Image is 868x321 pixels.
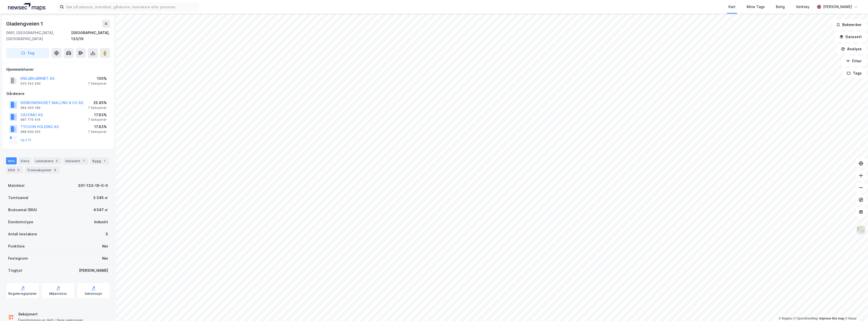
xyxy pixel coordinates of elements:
[102,158,107,163] div: 1
[33,157,61,164] div: Leietakere
[102,243,108,249] div: Nei
[6,30,71,42] div: 0661, [GEOGRAPHIC_DATA], [GEOGRAPHIC_DATA]
[843,297,868,321] iframe: Chat Widget
[776,4,785,10] div: Bolig
[6,66,110,72] div: Hjemmelshaver
[20,106,40,110] div: 984 955 189
[85,292,102,296] div: Saksinnsyn
[8,207,37,213] div: Bruksareal (BRA)
[832,20,866,30] button: Bokmerker
[6,166,23,174] div: ESG
[8,183,24,189] div: Matrikkel
[8,3,45,11] img: logo.a4113a55bc3d86da70a041830d287a7e.svg
[8,243,25,249] div: Punktleie
[728,4,736,10] div: Kart
[88,112,107,118] div: 17.93%
[88,82,107,86] div: 7 Seksjoner
[106,231,108,237] div: 5
[63,157,88,164] div: Datasett
[843,68,866,78] button: Tags
[71,30,110,42] div: [GEOGRAPHIC_DATA], 133/19
[8,267,22,274] div: Tinglyst
[6,91,110,97] div: Gårdeiere
[796,4,809,10] div: Verktøy
[823,4,852,10] div: [PERSON_NAME]
[843,297,868,321] div: Kontrollprogram for chat
[25,166,60,174] div: Transaksjoner
[93,195,108,201] div: 3 345 ㎡
[779,317,793,320] a: Mapbox
[54,158,59,163] div: 5
[78,183,108,189] div: 301-133-19-0-0
[6,20,44,28] div: Gladengveien 1
[81,158,86,163] div: 7
[8,255,28,261] div: Festegrunn
[18,311,83,317] div: Seksjonert
[6,157,17,164] div: Info
[94,219,108,225] div: Industri
[88,130,107,134] div: 7 Seksjoner
[20,82,41,86] div: 933 342 492
[88,118,107,122] div: 7 Seksjoner
[8,219,33,225] div: Eiendomstype
[819,317,844,320] a: Improve this map
[88,76,107,82] div: 100%
[102,255,108,261] div: Nei
[19,157,31,164] div: Eiere
[16,167,21,172] div: 5
[88,124,107,130] div: 17.83%
[20,118,40,122] div: 987 775 416
[90,157,109,164] div: Bygg
[88,106,107,110] div: 7 Seksjoner
[794,317,818,320] a: OpenStreetMap
[837,44,866,54] button: Analyse
[52,167,58,172] div: 8
[88,100,107,106] div: 25.85%
[747,4,765,10] div: Mine Tags
[93,207,108,213] div: 4 547 ㎡
[79,267,108,274] div: [PERSON_NAME]
[8,195,28,201] div: Tomteareal
[835,32,866,42] button: Datasett
[842,56,866,66] button: Filter
[856,225,866,235] img: Z
[6,48,49,58] button: Tag
[49,292,67,296] div: Miljøstatus
[8,292,37,296] div: Reguleringsplaner
[64,3,199,11] input: Søk på adresse, matrikkel, gårdeiere, leietakere eller personer
[8,231,37,237] div: Antall leietakere
[20,130,40,134] div: 988 839 205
